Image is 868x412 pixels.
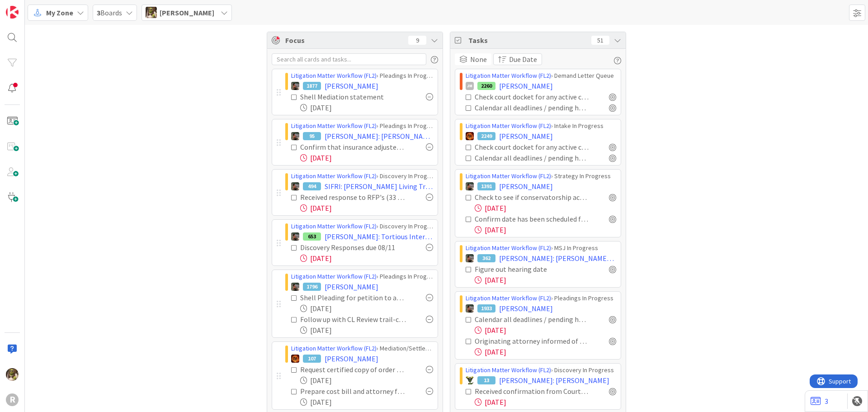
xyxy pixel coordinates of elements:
div: Calendar all deadlines / pending hearings / etc. Update "Next Deadline" field on this card [475,102,589,113]
span: [PERSON_NAME] [499,181,553,192]
img: MW [466,304,474,313]
img: MW [291,82,299,90]
div: [DATE] [475,397,616,407]
a: Litigation Matter Workflow (FL2) [466,172,551,180]
div: [DATE] [300,375,433,386]
div: [DATE] [475,346,616,357]
div: [DATE] [475,325,616,336]
div: 51 [591,36,609,45]
img: MW [291,283,299,291]
div: › Intake In Progress [466,121,616,131]
div: Originating attorney informed of client documents [475,336,589,346]
div: Calendar all deadlines / pending hearings / etc. Update "Next Deadline" field on this card [475,152,589,163]
a: Litigation Matter Workflow (FL2) [466,244,551,252]
span: [PERSON_NAME] [499,131,553,142]
div: Check to see if conservatorship accounting has been filed (checked 7/30) [475,192,589,203]
div: [DATE] [300,303,433,314]
div: R [6,393,19,406]
img: MW [466,254,474,262]
span: [PERSON_NAME] [499,81,553,91]
span: Focus [285,35,401,46]
div: 2260 [477,82,495,90]
span: [PERSON_NAME]: [PERSON_NAME] [499,375,609,386]
a: Litigation Matter Workflow (FL2) [466,122,551,130]
div: › Discovery In Progress [291,222,433,231]
img: TR [291,355,299,363]
div: 2249 [477,132,495,140]
span: My Zone [46,7,73,18]
span: SIFRI: [PERSON_NAME] Living Trust [325,181,433,192]
img: TR [466,132,474,140]
div: [DATE] [475,224,616,235]
span: [PERSON_NAME] [325,353,378,364]
a: 3 [811,396,828,407]
img: DG [6,368,19,381]
div: Received confirmation from Court Reporter [475,386,589,397]
b: 3 [97,8,100,17]
div: 1877 [303,82,321,90]
div: › Demand Letter Queue [466,71,616,81]
div: Confirm date has been scheduled for call with client [475,213,589,224]
a: Litigation Matter Workflow (FL2) [466,294,551,302]
div: 107 [303,355,321,363]
div: Figure out hearing date [475,264,574,275]
div: Calendar all deadlines / pending hearings / etc. Update "Next Deadline" field on this card [475,314,589,325]
img: MW [291,182,299,190]
span: [PERSON_NAME]: [PERSON_NAME] [325,131,433,142]
div: › MSJ In Progress [466,243,616,253]
div: [DATE] [475,275,616,285]
div: Check court docket for any active cases: Pull all existing documents and put in case pleading fol... [475,91,589,102]
img: MW [466,182,474,190]
input: Search all cards and tasks... [272,53,426,65]
div: Prepare cost bill and attorney fee petition for the contract case pursuant to ORCP 68 - Deadline ... [300,386,406,397]
div: › Pleadings In Progress [466,294,616,303]
a: Litigation Matter Workflow (FL2) [466,71,551,80]
div: [DATE] [300,203,433,213]
div: Discovery Responses due 08/11 [300,242,406,253]
div: › Discovery In Progress [291,171,433,181]
span: [PERSON_NAME] [160,7,214,18]
div: › Mediation/Settlement in Progress [291,344,433,353]
div: Follow up with CL Review trail-cam footage for evidence of harassment [300,314,406,325]
div: [DATE] [300,253,433,264]
img: MW [291,232,299,241]
span: [PERSON_NAME] [499,303,553,314]
img: DG [146,7,157,18]
a: Litigation Matter Workflow (FL2) [291,344,377,352]
span: Boards [97,7,122,18]
div: › Strategy In Progress [466,171,616,181]
div: [DATE] [300,397,433,407]
button: Due Date [493,53,542,65]
div: 13 [477,376,495,384]
div: 653 [303,232,321,241]
div: 494 [303,182,321,190]
div: Check court docket for any active cases: Pull all existing documents and put in case pleading fol... [475,142,589,152]
img: Visit kanbanzone.com [6,6,19,19]
div: Request certified copy of order and settlement agreement (see 8/10 email) [300,364,406,375]
div: › Discovery In Progress [466,365,616,375]
a: Litigation Matter Workflow (FL2) [291,222,377,230]
div: [DATE] [475,203,616,213]
a: Litigation Matter Workflow (FL2) [291,172,377,180]
span: [PERSON_NAME] [325,281,378,292]
a: Litigation Matter Workflow (FL2) [466,366,551,374]
div: 1796 [303,283,321,291]
span: Due Date [509,54,537,65]
img: NC [466,376,474,384]
span: Tasks [468,35,587,46]
div: Shell Mediation statement [300,91,402,102]
div: Shell Pleading for petition to approve of distribution - created by paralegal [300,292,406,303]
div: [DATE] [300,325,433,336]
span: [PERSON_NAME] [325,81,378,91]
div: 95 [303,132,321,140]
div: JM [466,82,474,90]
div: Confirm that insurance adjuster has settlement offer [300,142,406,152]
a: Litigation Matter Workflow (FL2) [291,122,377,130]
span: Support [19,1,41,12]
div: 362 [477,254,495,262]
img: MW [291,132,299,140]
span: None [470,54,487,65]
div: 1933 [477,304,495,313]
div: › Pleadings In Progress [291,71,433,81]
div: › Pleadings In Progress [291,121,433,131]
